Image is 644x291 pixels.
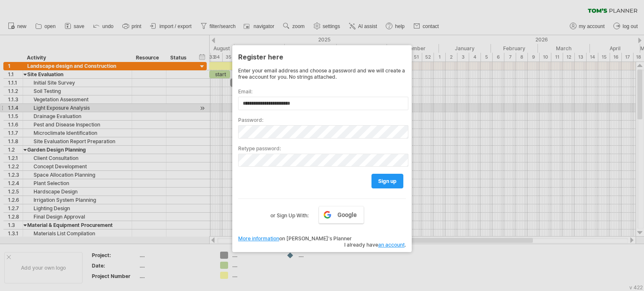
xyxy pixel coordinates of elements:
a: Google [319,206,364,224]
span: I already have . [344,242,406,248]
div: Register here [238,49,406,64]
label: Password: [238,117,406,123]
span: Google [338,211,357,218]
a: an account [378,242,405,248]
span: sign up [378,178,397,184]
label: Email: [238,88,406,95]
span: on [PERSON_NAME]'s Planner [238,235,352,242]
label: or Sign Up With: [270,206,309,220]
a: More information [238,235,279,242]
a: sign up [371,174,403,188]
label: Retype password: [238,145,406,152]
div: Enter your email address and choose a password and we will create a free account for you. No stri... [238,67,406,80]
